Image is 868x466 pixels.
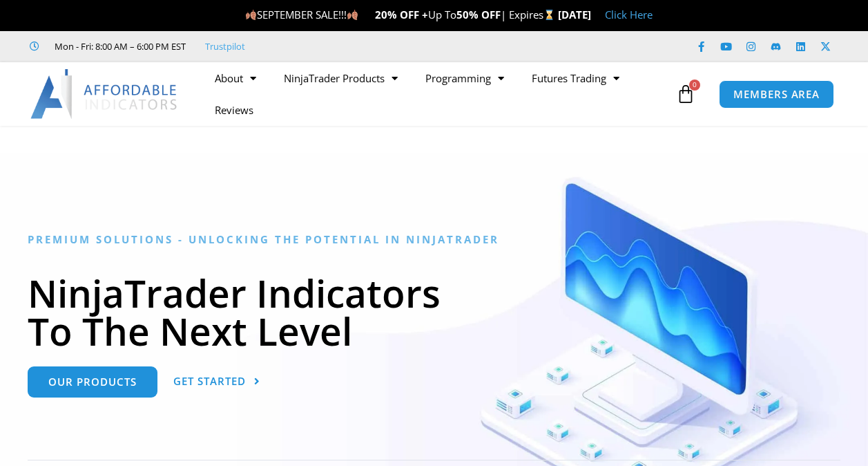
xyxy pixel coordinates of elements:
strong: 20% OFF + [375,8,428,21]
h6: Premium Solutions - Unlocking the Potential in NinjaTrader [28,233,840,246]
img: 🍂 [347,10,358,20]
a: About [201,62,270,94]
a: Our Products [28,366,157,398]
a: MEMBERS AREA [719,80,834,109]
a: Trustpilot [205,38,245,55]
span: MEMBERS AREA [733,89,820,100]
nav: Menu [201,62,673,126]
a: 0 [655,74,716,114]
span: Mon - Fri: 8:00 AM – 6:00 PM EST [51,38,186,55]
h1: NinjaTrader Indicators To The Next Level [28,274,840,350]
strong: [DATE] [558,8,591,21]
img: 🍂 [246,10,256,20]
a: NinjaTrader Products [270,62,412,94]
span: 0 [689,80,700,91]
img: LogoAI | Affordable Indicators – NinjaTrader [30,69,179,119]
a: Reviews [201,94,267,126]
span: Get Started [173,376,246,386]
a: Futures Trading [518,62,633,94]
a: Click Here [605,8,653,21]
a: Programming [412,62,518,94]
strong: 50% OFF [456,8,501,21]
span: Our Products [48,377,137,387]
a: Get Started [173,366,260,398]
img: ⌛ [544,10,554,20]
span: SEPTEMBER SALE!!! Up To | Expires [245,8,558,21]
